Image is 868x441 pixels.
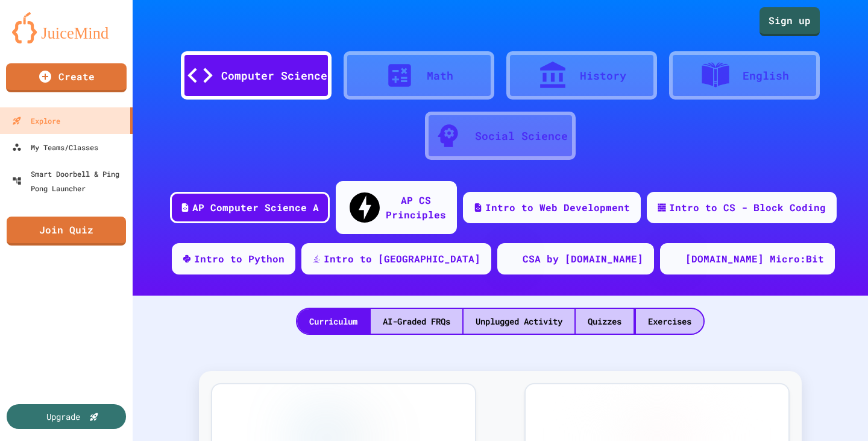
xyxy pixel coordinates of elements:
div: Social Science [475,128,568,144]
div: History [580,68,626,84]
div: AI-Graded FRQs [371,309,462,334]
div: My Teams/Classes [12,140,98,154]
div: AP Computer Science A [192,200,319,215]
div: Curriculum [297,309,370,334]
div: [DOMAIN_NAME] Micro:Bit [685,252,824,266]
div: AP CS Principles [386,193,446,222]
div: Intro to Python [194,252,285,266]
a: Join Quiz [7,217,126,246]
img: CODE_logo_RGB.png [671,255,679,263]
div: Intro to Web Development [485,200,630,215]
div: English [743,68,789,84]
img: CODE_logo_RGB.png [508,255,517,263]
div: Intro to [GEOGRAPHIC_DATA] [324,252,480,266]
div: Upgrade [46,410,80,423]
div: Unplugged Activity [464,309,574,334]
div: Intro to CS - Block Coding [669,200,826,215]
img: logo-orange.svg [12,12,121,43]
div: Exercises [636,309,703,334]
div: Math [427,68,453,84]
div: Smart Doorbell & Ping Pong Launcher [12,167,128,195]
div: CSA by [DOMAIN_NAME] [523,252,643,266]
div: Quizzes [576,309,634,334]
div: Explore [12,113,60,128]
a: Create [6,63,127,92]
a: Sign up [759,7,820,36]
div: Computer Science [221,68,327,84]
